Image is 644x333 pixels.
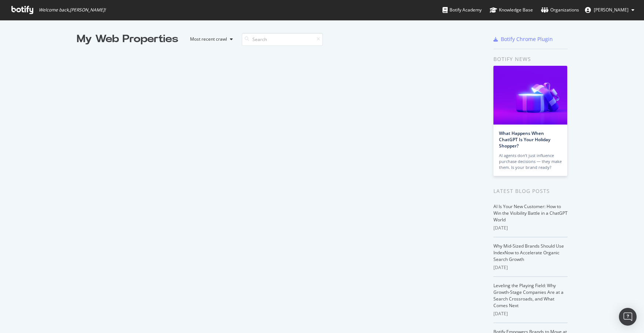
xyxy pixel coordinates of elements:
[442,6,482,14] div: Botify Academy
[541,6,579,14] div: Organizations
[579,4,640,16] button: [PERSON_NAME]
[499,153,562,170] div: AI agents don’t just influence purchase decisions — they make them. Is your brand ready?
[493,282,564,309] a: Leveling the Playing Field: Why Growth-Stage Companies Are at a Search Crossroads, and What Comes...
[594,7,628,13] span: Matthew Edgar
[493,35,553,43] a: Botify Chrome Plugin
[184,33,236,45] button: Most recent crawl
[493,55,568,63] div: Botify news
[493,264,568,271] div: [DATE]
[190,37,227,41] div: Most recent crawl
[39,7,106,13] span: Welcome back, [PERSON_NAME] !
[493,310,568,317] div: [DATE]
[490,6,533,14] div: Knowledge Base
[493,225,568,231] div: [DATE]
[493,187,568,195] div: Latest Blog Posts
[501,35,553,43] div: Botify Chrome Plugin
[619,308,637,326] div: Open Intercom Messenger
[493,243,564,262] a: Why Mid-Sized Brands Should Use IndexNow to Accelerate Organic Search Growth
[77,32,178,47] div: My Web Properties
[242,33,323,46] input: Search
[499,130,550,149] a: What Happens When ChatGPT Is Your Holiday Shopper?
[493,66,567,125] img: What Happens When ChatGPT Is Your Holiday Shopper?
[493,203,568,223] a: AI Is Your New Customer: How to Win the Visibility Battle in a ChatGPT World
